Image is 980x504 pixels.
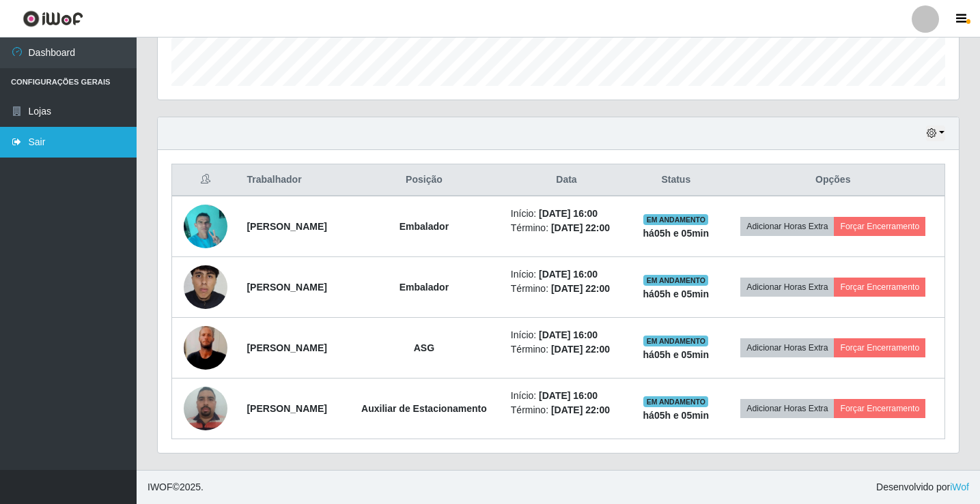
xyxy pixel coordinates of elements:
[511,221,622,235] li: Término:
[551,283,610,294] time: [DATE] 22:00
[950,481,969,492] a: iWof
[247,221,326,232] strong: [PERSON_NAME]
[740,278,834,297] button: Adicionar Horas Extra
[643,336,708,346] span: EM ANDAMENTO
[511,328,622,342] li: Início:
[184,299,227,396] img: 1751591398028.jpeg
[400,282,449,293] strong: Embalador
[511,267,622,282] li: Início:
[834,217,925,236] button: Forçar Encerramento
[184,239,227,336] img: 1733491183363.jpeg
[643,288,710,299] strong: há 05 h e 05 min
[551,222,610,233] time: [DATE] 22:00
[630,164,721,196] th: Status
[722,164,945,196] th: Opções
[414,342,434,353] strong: ASG
[247,282,326,293] strong: [PERSON_NAME]
[539,329,598,340] time: [DATE] 16:00
[834,338,925,357] button: Forçar Encerramento
[539,390,598,401] time: [DATE] 16:00
[643,349,710,360] strong: há 05 h e 05 min
[643,396,708,407] span: EM ANDAMENTO
[511,342,622,357] li: Término:
[511,403,622,417] li: Término:
[238,164,346,196] th: Trabalhador
[876,480,969,494] span: Desenvolvido por
[184,379,227,437] img: 1686264689334.jpeg
[503,164,630,196] th: Data
[346,164,503,196] th: Posição
[184,197,227,255] img: 1699884729750.jpeg
[361,403,487,414] strong: Auxiliar de Estacionamento
[511,282,622,296] li: Término:
[740,399,834,418] button: Adicionar Horas Extra
[643,214,708,225] span: EM ANDAMENTO
[740,338,834,357] button: Adicionar Horas Extra
[400,221,449,232] strong: Embalador
[539,208,598,219] time: [DATE] 16:00
[148,480,204,494] span: © 2025 .
[643,228,710,239] strong: há 05 h e 05 min
[23,10,83,27] img: CoreUI Logo
[551,404,610,415] time: [DATE] 22:00
[539,269,598,280] time: [DATE] 16:00
[148,481,173,492] span: IWOF
[551,344,610,355] time: [DATE] 22:00
[834,278,925,297] button: Forçar Encerramento
[511,207,622,221] li: Início:
[740,217,834,236] button: Adicionar Horas Extra
[643,275,708,286] span: EM ANDAMENTO
[247,342,326,353] strong: [PERSON_NAME]
[643,410,710,421] strong: há 05 h e 05 min
[247,403,326,414] strong: [PERSON_NAME]
[511,389,622,403] li: Início:
[834,399,925,418] button: Forçar Encerramento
